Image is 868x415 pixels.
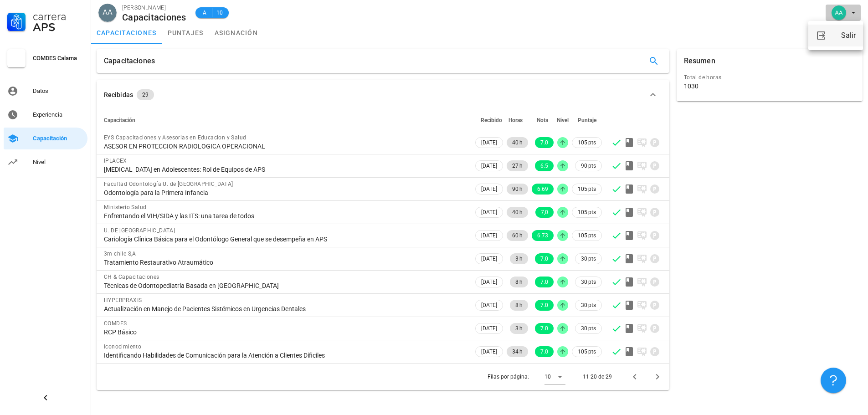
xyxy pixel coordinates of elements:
[481,138,497,148] span: [DATE]
[684,73,855,82] div: Total de horas
[162,22,209,44] a: puntajes
[578,117,596,123] span: Puntaje
[481,347,497,357] span: [DATE]
[512,230,523,241] span: 60 h
[540,253,548,264] span: 7.0
[33,159,84,166] div: Nivel
[481,300,497,310] span: [DATE]
[33,55,84,62] div: COMDES Calama
[578,138,596,147] span: 105 pts
[512,346,523,357] span: 34 h
[481,184,497,194] span: [DATE]
[122,12,186,22] div: Capacitaciones
[544,373,551,381] div: 10
[104,181,233,187] span: Facultad Odontología U. de [GEOGRAPHIC_DATA]
[104,134,246,141] span: EYS Capacitaciones y Asesorias en Educacion y Salud
[512,160,523,171] span: 27 h
[103,4,112,22] span: AA
[684,49,715,73] div: Resumen
[481,277,497,287] span: [DATE]
[530,109,555,131] th: Nota
[537,230,548,241] span: 6.73
[209,22,264,44] a: asignación
[104,212,466,220] div: Enfrentando el VIH/SIDA y las ITS: una tarea de todos
[104,227,175,234] span: U. DE [GEOGRAPHIC_DATA]
[512,207,523,218] span: 40 h
[540,137,548,148] span: 7.0
[541,207,548,218] span: 7,0
[557,117,569,123] span: Nivel
[104,328,466,336] div: RCP Básico
[104,320,127,327] span: COMDES
[555,109,570,131] th: Nivel
[515,253,523,264] span: 3 h
[512,184,523,195] span: 90 h
[104,258,466,266] div: Tratamiento Restaurativo Atraumático
[481,254,497,264] span: [DATE]
[104,90,133,100] div: Recibidas
[4,80,87,102] a: Datos
[216,8,223,17] span: 10
[515,323,523,334] span: 3 h
[104,117,135,123] span: Capacitación
[201,8,208,17] span: A
[841,26,856,45] div: Salir
[583,373,612,381] div: 11-20 de 29
[104,274,159,280] span: CH & Capacitaciones
[97,80,669,109] button: Recibidas 29
[832,5,846,20] div: avatar
[4,104,87,126] a: Experiencia
[481,207,497,217] span: [DATE]
[481,117,502,123] span: Recibido
[537,117,548,123] span: Nota
[33,135,84,142] div: Capacitación
[578,347,596,356] span: 105 pts
[540,346,548,357] span: 7.0
[481,323,497,333] span: [DATE]
[537,184,548,195] span: 6.69
[515,300,523,311] span: 8 h
[578,231,596,240] span: 105 pts
[97,109,473,131] th: Capacitación
[104,204,146,210] span: Ministerio Salud
[570,109,604,131] th: Puntaje
[104,235,466,243] div: Cariología Clínica Básica para el Odontólogo General que se desempeña en APS
[540,160,548,171] span: 6.5
[581,324,596,333] span: 30 pts
[104,49,155,73] div: Capacitaciones
[104,158,127,164] span: IPLACEX
[581,161,596,170] span: 90 pts
[581,301,596,310] span: 30 pts
[540,323,548,334] span: 7.0
[33,11,84,22] div: Carrera
[104,305,466,313] div: Actualización en Manejo de Pacientes Sistémicos en Urgencias Dentales
[627,369,643,385] button: Página anterior
[508,117,523,123] span: Horas
[98,4,117,22] div: avatar
[540,277,548,287] span: 7.0
[4,151,87,173] a: Nivel
[104,142,466,150] div: ASESOR EN PROTECCION RADIOLOGICA OPERACIONAL
[544,369,565,384] div: 10Filas por página:
[581,254,596,263] span: 30 pts
[104,189,466,197] div: Odontología para la Primera Infancia
[512,137,523,148] span: 40 h
[91,22,162,44] a: capacitaciones
[578,208,596,217] span: 105 pts
[684,82,699,90] div: 1030
[104,282,466,290] div: Técnicas de Odontopediatría Basada en [GEOGRAPHIC_DATA]
[505,109,530,131] th: Horas
[122,3,186,12] div: [PERSON_NAME]
[104,351,466,359] div: Identificando Habilidades de Comunicación para la Atención a Clientes Díficiles
[33,22,84,33] div: APS
[104,251,136,257] span: 3m chile S,A
[33,111,84,118] div: Experiencia
[515,277,523,287] span: 8 h
[481,231,497,241] span: [DATE]
[581,277,596,287] span: 30 pts
[142,89,149,100] span: 29
[481,161,497,171] span: [DATE]
[104,297,142,303] span: HYPERPRAXIS
[578,184,596,194] span: 105 pts
[104,343,141,350] span: Iconocimiento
